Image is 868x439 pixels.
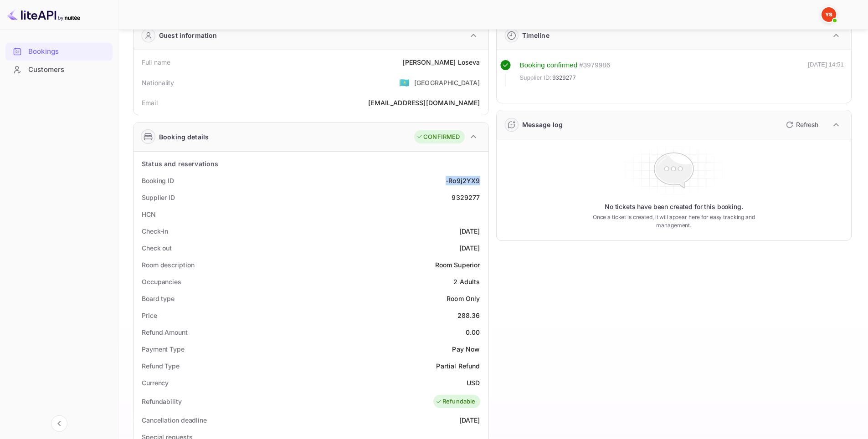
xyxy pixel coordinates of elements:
button: Collapse navigation [51,415,67,432]
div: Booking details [159,132,209,142]
div: 9329277 [452,193,480,202]
div: Booking ID [142,176,174,185]
div: Message log [522,120,563,129]
div: Customers [28,65,108,75]
div: Customers [5,61,113,79]
div: HCN [142,209,156,219]
div: Timeline [522,31,550,40]
div: 288.36 [457,311,480,320]
p: No tickets have been created for this booking. [605,202,743,211]
div: Room Only [447,294,480,303]
div: [GEOGRAPHIC_DATA] [414,78,480,87]
div: Refundable [436,397,476,406]
a: Bookings [5,43,113,60]
div: Price [142,311,157,320]
span: Supplier ID: [520,73,552,82]
div: 0.00 [466,327,480,337]
div: Pay Now [452,344,480,354]
div: Refundability [142,397,182,406]
div: Supplier ID [142,193,175,202]
div: [DATE] 14:51 [808,60,844,87]
img: Yandex Support [822,7,836,22]
div: Nationality [142,78,175,87]
span: United States [399,74,410,91]
div: [DATE] [459,226,480,236]
div: Room Superior [435,260,480,270]
div: Refund Type [142,361,180,371]
div: Guest information [159,31,217,40]
div: Bookings [28,46,108,57]
button: Refresh [781,117,822,132]
div: -Ro9j2YX9 [446,176,480,185]
div: Status and reservations [142,159,218,168]
div: Refund Amount [142,327,188,337]
div: Occupancies [142,277,181,286]
div: Room description [142,260,194,270]
div: Board type [142,294,175,303]
div: 2 Adults [453,277,480,286]
div: Bookings [5,43,113,61]
img: LiteAPI logo [7,7,80,22]
div: Booking confirmed [520,60,578,71]
div: Check-in [142,226,168,236]
p: Once a ticket is created, it will appear here for easy tracking and management. [578,213,769,230]
a: Customers [5,61,113,78]
span: 9329277 [552,73,576,82]
div: Cancellation deadline [142,415,207,425]
div: [DATE] [459,243,480,253]
div: [PERSON_NAME] Loseva [402,57,480,67]
div: Full name [142,57,170,67]
div: Payment Type [142,344,185,354]
div: Currency [142,378,169,388]
p: Refresh [796,120,818,129]
div: # 3979986 [579,60,610,71]
div: CONFIRMED [416,133,460,142]
div: [EMAIL_ADDRESS][DOMAIN_NAME] [368,98,480,107]
div: USD [467,378,480,388]
div: Check out [142,243,172,253]
div: [DATE] [459,415,480,425]
div: Email [142,98,158,107]
div: Partial Refund [436,361,480,371]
